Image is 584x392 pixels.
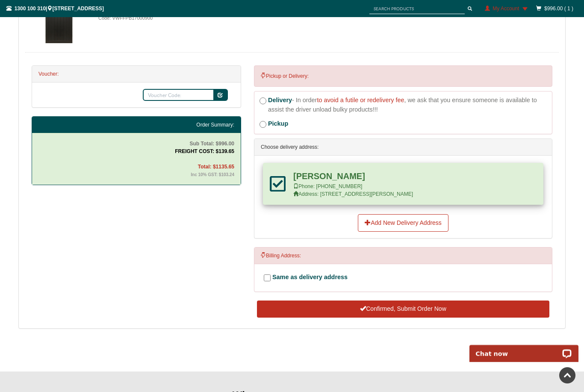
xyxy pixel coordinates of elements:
span: to avoid a futile or redelivery fee [317,97,404,103]
input: Same as delivery address [264,274,271,281]
a: $996.00 ( 1 ) [544,6,573,12]
span: Pickup [268,120,288,127]
span: Phone [293,183,362,189]
b: Name [293,171,365,181]
span: Inc 10% GST: $103.24 [191,172,234,177]
input: Delivery- In orderto avoid a futile or redelivery fee, we ask that you ensure someone is availabl... [260,97,266,104]
strong: FREIGHT COST: $139.65 [175,148,234,177]
div: Sub Total: $996.00 [38,140,234,178]
a: Add New Delivery Address [358,214,448,232]
span: Address [293,191,413,197]
span: Pickup or Delivery: [261,73,309,79]
div: Code: VWFFPB17000900 [98,15,286,22]
span: My Account [493,6,519,12]
span: Same as delivery address [272,274,348,280]
strong: - In order , we ask that you ensure someone is available to assist the driver unload bulky produc... [268,97,537,113]
button: Confirmed, Submit Order Now [257,301,549,318]
input: SEARCH PRODUCTS [369,3,465,14]
strong: Order Summary: [196,122,234,128]
a: 1300 100 310 [15,6,46,12]
strong: Voucher: [38,71,59,77]
span: Total: $1135.65 [198,164,234,170]
input: Pickup [260,121,266,128]
input: Voucher Code: [143,89,215,101]
strong: Delivery [268,97,292,103]
span: | [STREET_ADDRESS] [6,6,104,12]
div: Choose delivery address: [254,139,552,156]
span: Billing Address: [261,253,301,259]
iframe: LiveChat chat widget [464,335,584,362]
